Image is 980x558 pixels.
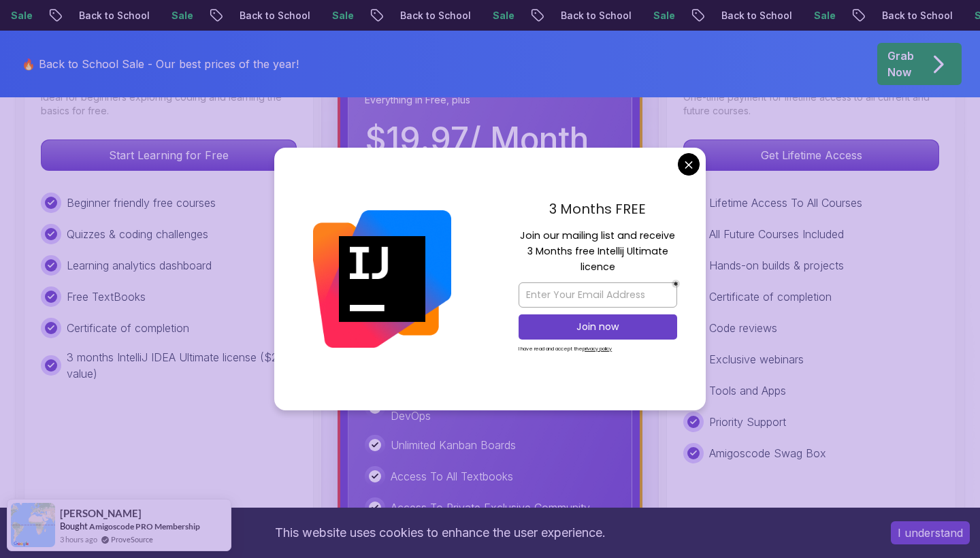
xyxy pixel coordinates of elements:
p: Sale [803,9,847,22]
p: Learning analytics dashboard [67,257,212,274]
span: [PERSON_NAME] [60,508,142,519]
p: Back to School [229,9,321,22]
p: Tools and Apps [709,382,786,399]
p: Back to School [710,9,803,22]
p: Certificate of completion [67,320,189,336]
p: Access To All Textbooks [391,468,513,485]
p: $ 19.97 / Month [365,123,589,156]
p: Hands-on builds & projects [709,257,844,274]
p: Grab Now [887,48,914,80]
p: Get Lifetime Access [684,140,938,170]
p: Start Learning for Free [42,140,296,170]
p: Back to School [68,9,161,22]
p: Everything in Free, plus [365,93,615,107]
p: Sale [321,9,365,22]
a: ProveSource [111,534,153,545]
p: All Future Courses Included [709,226,844,242]
a: Get Lifetime Access [683,148,939,162]
p: Amigoscode Swag Box [709,445,826,461]
img: provesource social proof notification image [11,503,55,547]
p: Certificate of completion [709,289,832,305]
a: Amigoscode PRO Membership [89,521,200,532]
p: Free TextBooks [67,289,146,305]
p: Ideal for beginners exploring coding and learning the basics for free. [41,91,297,118]
p: Code reviews [709,320,777,336]
div: This website uses cookies to enhance the user experience. [10,518,870,548]
p: Access To Private Exclusive Community [391,499,590,516]
p: Sale [642,9,686,22]
a: Start Learning for Free [41,148,297,162]
p: Priority Support [709,414,786,430]
span: 3 hours ago [60,534,97,545]
p: Beginner friendly free courses [67,195,216,211]
p: Unlimited Kanban Boards [391,437,516,453]
p: Back to School [871,9,964,22]
p: Sale [161,9,204,22]
p: 3 months IntelliJ IDEA Ultimate license ($249 value) [67,349,297,382]
p: Lifetime Access To All Courses [709,195,862,211]
p: Back to School [389,9,482,22]
p: Quizzes & coding challenges [67,226,208,242]
span: Bought [60,521,88,531]
p: Exclusive webinars [709,351,804,367]
p: Back to School [550,9,642,22]
button: Get Lifetime Access [683,139,939,171]
p: 🔥 Back to School Sale - Our best prices of the year! [22,56,299,72]
button: Start Learning for Free [41,139,297,171]
p: One-time payment for lifetime access to all current and future courses. [683,91,939,118]
button: Accept cookies [891,521,970,544]
p: Sale [482,9,525,22]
